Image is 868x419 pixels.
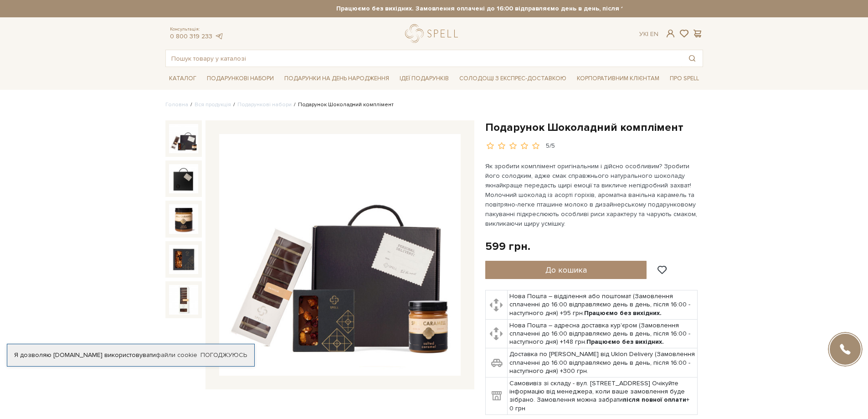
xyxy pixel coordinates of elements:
[195,101,231,108] a: Вся продукція
[485,239,530,253] div: 599 грн.
[666,72,703,86] span: Про Spell
[169,204,198,233] img: Подарунок Шоколадний комплімент
[7,351,254,359] div: Я дозволяю [DOMAIN_NAME] використовувати
[508,348,698,378] td: Доставка по [PERSON_NAME] від Uklon Delivery (Замовлення сплаченні до 16:00 відправляємо день в д...
[169,285,198,314] img: Подарунок Шоколадний комплімент
[623,396,686,403] b: після повної оплати
[647,30,648,38] span: |
[573,71,663,86] a: Корпоративним клієнтам
[200,351,247,359] a: Погоджуюсь
[546,142,555,150] div: 5/5
[584,309,662,317] b: Працюємо без вихідних.
[292,101,394,109] li: Подарунок Шоколадний комплімент
[485,261,647,279] button: До кошика
[639,30,658,38] div: Ук
[508,319,698,348] td: Нова Пошта – адресна доставка кур'єром (Замовлення сплаченні до 16:00 відправляємо день в день, п...
[456,71,570,86] a: Солодощі з експрес-доставкою
[166,50,682,67] input: Пошук товару у каталозі
[485,161,699,228] p: Як зробити комплімент оригінальним і дійсно особливим? Зробити його солодким, адже смак справжньо...
[246,5,784,13] strong: Працюємо без вихідних. Замовлення оплачені до 16:00 відправляємо день в день, після 16:00 - насту...
[169,164,198,193] img: Подарунок Шоколадний комплімент
[682,50,703,67] button: Пошук товару у каталозі
[165,101,188,108] a: Головна
[215,32,224,40] a: telegram
[237,101,292,108] a: Подарункові набори
[508,290,698,320] td: Нова Пошта – відділення або поштомат (Замовлення сплаченні до 16:00 відправляємо день в день, піс...
[203,72,277,86] span: Подарункові набори
[219,134,461,376] img: Подарунок Шоколадний комплімент
[169,245,198,274] img: Подарунок Шоколадний комплімент
[650,30,658,38] a: En
[170,26,224,32] span: Консультація:
[170,32,212,40] a: 0 800 319 233
[169,124,198,153] img: Подарунок Шоколадний комплімент
[508,378,698,415] td: Самовивіз зі складу - вул. [STREET_ADDRESS] Очікуйте інформацію від менеджера, коли ваше замовлен...
[165,72,200,86] span: Каталог
[545,265,587,275] span: До кошика
[405,24,462,43] a: logo
[485,120,703,134] h1: Подарунок Шоколадний комплімент
[396,72,452,86] span: Ідеї подарунків
[281,72,393,86] span: Подарунки на День народження
[156,351,197,359] a: файли cookie
[586,338,664,346] b: Працюємо без вихідних.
